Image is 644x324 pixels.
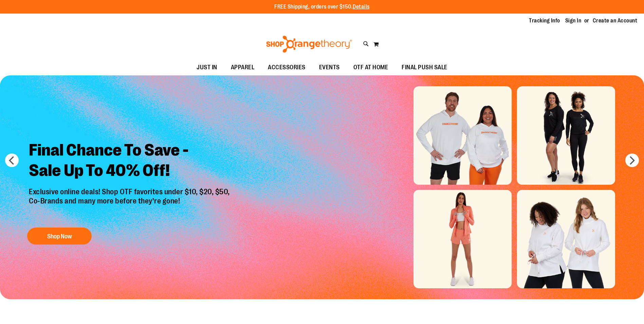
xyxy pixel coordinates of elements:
[395,60,454,75] a: FINAL PUSH SALE
[625,154,639,167] button: next
[593,17,638,24] a: Create an Account
[268,60,306,75] span: ACCESSORIES
[24,187,237,221] p: Exclusive online deals! Shop OTF favorites under $10, $20, $50, Co-Brands and many more before th...
[402,60,447,75] span: FINAL PUSH SALE
[312,60,347,75] a: EVENTS
[274,3,370,11] p: FREE Shipping, orders over $150.
[27,228,92,245] button: Shop Now
[265,36,353,53] img: Shop Orangetheory
[261,60,312,75] a: ACCESSORIES
[24,135,237,187] h2: Final Chance To Save - Sale Up To 40% Off!
[347,60,395,75] a: OTF AT HOME
[24,135,237,248] a: Final Chance To Save -Sale Up To 40% Off! Exclusive online deals! Shop OTF favorites under $10, $...
[353,60,388,75] span: OTF AT HOME
[529,17,560,24] a: Tracking Info
[565,17,582,24] a: Sign In
[197,60,217,75] span: JUST IN
[5,154,19,167] button: prev
[353,4,370,10] a: Details
[224,60,261,75] a: APPAREL
[319,60,340,75] span: EVENTS
[190,60,224,75] a: JUST IN
[231,60,255,75] span: APPAREL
